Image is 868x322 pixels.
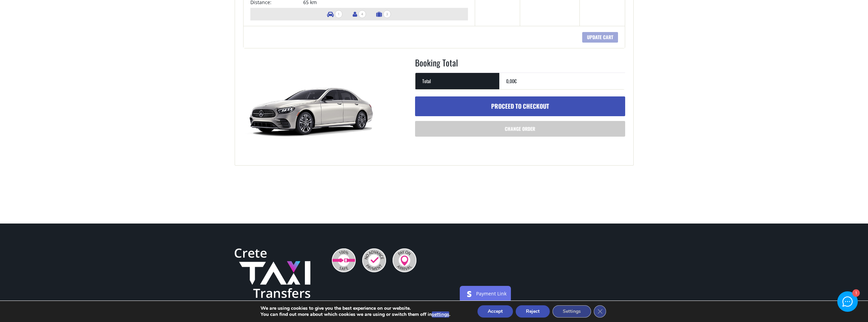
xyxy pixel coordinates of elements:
img: Taxi (4 passengers) Mercedes E Class [243,57,380,159]
input: Update cart [582,32,618,43]
button: settings [432,311,449,318]
button: Settings [553,305,591,318]
bdi: 0,00 [506,77,517,85]
li: Number of vehicles [324,8,346,20]
div: 1 [852,290,859,297]
span: 4 [358,10,366,18]
img: stripe [464,289,475,300]
li: Number of luggage items [373,8,394,20]
span: € [514,77,517,85]
button: Close GDPR Cookie Banner [594,305,606,318]
a: Payment Link [476,290,506,296]
button: Reject [516,305,550,318]
img: Pay On Arrival [393,248,416,272]
p: We are using cookies to give you the best experience on our website. [261,305,450,311]
button: Accept [477,305,513,318]
p: You can find out more about which cookies we are using or switch them off in . [261,311,450,318]
a: Change order [415,121,625,137]
h2: Booking Total [415,57,625,73]
li: Number of passengers [349,8,369,20]
img: No Advance Payment [362,248,386,272]
img: 100% Safe [332,248,356,272]
span: 3 [383,10,391,18]
a: Proceed to checkout [415,96,625,116]
span: 1 [335,10,342,18]
th: Total [415,73,499,89]
img: Crete Taxi Transfers [235,248,310,298]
